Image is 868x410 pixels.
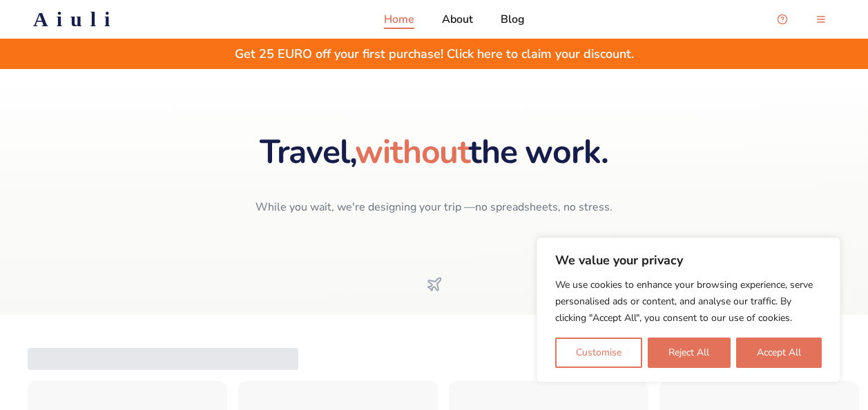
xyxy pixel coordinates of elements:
[442,11,473,28] a: About
[769,6,796,33] button: Open support chat
[384,11,414,28] a: Home
[537,237,840,382] div: We value your privacy
[355,129,469,175] span: without
[555,338,642,368] button: Customise
[736,338,822,368] button: Accept All
[33,7,118,32] h2: Aiuli
[555,277,822,326] p: We use cookies to enhance your browsing experience, serve personalised ads or content, and analys...
[255,199,613,215] span: While you wait, we're designing your trip —no spreadsheets, no stress.
[501,11,525,28] a: Blog
[555,252,822,269] p: We value your privacy
[648,338,730,368] button: Reject All
[260,129,608,175] span: Travel, the work.
[807,6,835,33] button: menu-button
[11,7,140,32] a: Aiuli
